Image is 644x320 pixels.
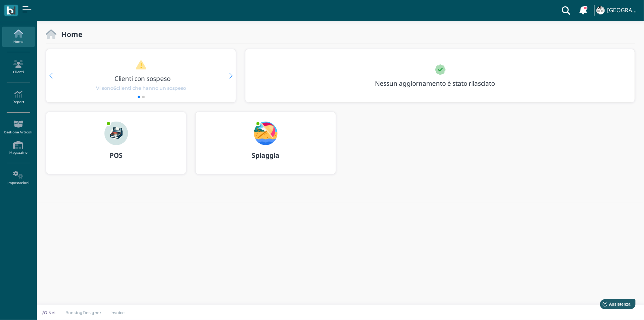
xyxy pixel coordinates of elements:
div: Previous slide [49,73,52,79]
h2: Home [56,30,82,38]
a: ... POS [46,112,186,183]
a: Home [2,27,34,47]
a: ... [GEOGRAPHIC_DATA] [595,1,640,19]
div: 1 / 1 [245,49,635,102]
b: POS [110,151,123,160]
a: Clienti [2,57,34,77]
a: Clienti con sospeso Vi sono6clienti che hanno un sospeso [60,60,222,92]
a: Report [2,87,34,108]
img: ... [104,122,128,145]
a: ... Spiaggia [195,112,336,183]
b: 6 [113,85,116,91]
h4: [GEOGRAPHIC_DATA] [607,7,640,14]
div: Next slide [230,73,233,79]
h3: Nessun aggiornamento è stato rilasciato [371,80,512,87]
div: 1 / 2 [46,49,236,102]
a: Magazzino [2,138,34,158]
span: Assistenza [22,6,49,11]
img: logo [7,6,15,15]
img: ... [254,122,278,145]
a: Gestione Articoli [2,117,34,137]
iframe: Help widget launcher [592,297,638,314]
a: Impostazioni [2,168,34,188]
img: ... [596,6,605,14]
h3: Clienti con sospeso [62,75,223,82]
span: Vi sono clienti che hanno un sospeso [96,85,186,92]
b: Spiaggia [252,151,279,160]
